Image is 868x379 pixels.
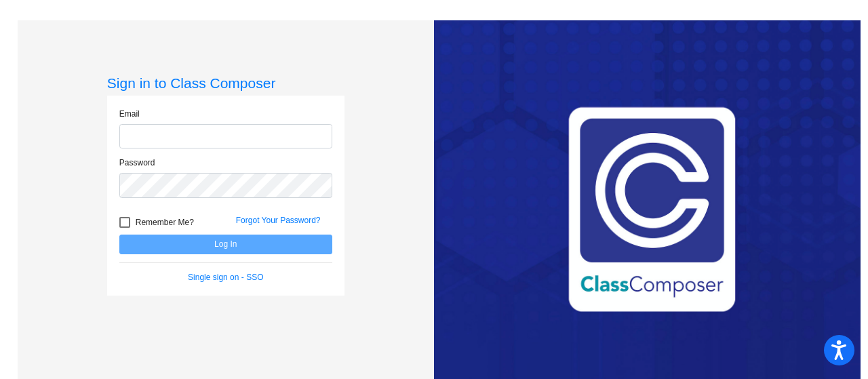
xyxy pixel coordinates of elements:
h3: Sign in to Class Composer [107,75,344,92]
label: Password [119,157,155,169]
button: Log In [119,235,332,254]
span: Remember Me? [136,214,194,231]
a: Forgot Your Password? [236,216,321,225]
a: Single sign on - SSO [188,273,263,282]
label: Email [119,108,140,120]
